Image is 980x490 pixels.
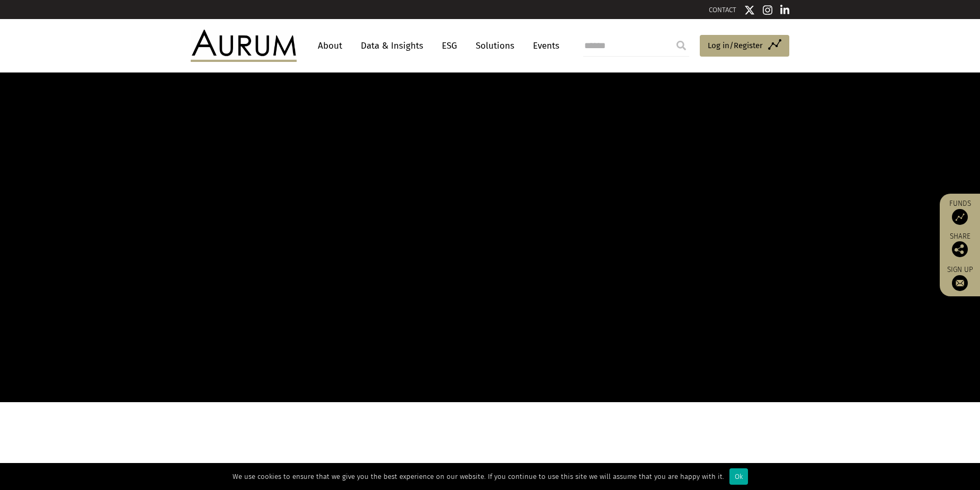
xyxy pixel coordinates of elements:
[952,241,968,257] img: Share this post
[945,265,975,291] a: Sign up
[744,5,755,15] img: Twitter icon
[708,39,763,52] span: Log in/Register
[729,468,748,485] div: Ok
[952,275,968,291] img: Sign up to our newsletter
[313,36,348,56] a: About
[700,35,789,57] a: Log in/Register
[528,36,559,56] a: Events
[945,233,975,257] div: Share
[952,209,968,225] img: Access Funds
[355,36,429,56] a: Data & Insights
[780,5,790,15] img: Linkedin icon
[191,30,297,61] img: Aurum
[709,6,736,14] a: CONTACT
[945,199,975,225] a: Funds
[436,36,462,56] a: ESG
[470,36,520,56] a: Solutions
[763,5,772,15] img: Instagram icon
[671,35,692,56] input: Submit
